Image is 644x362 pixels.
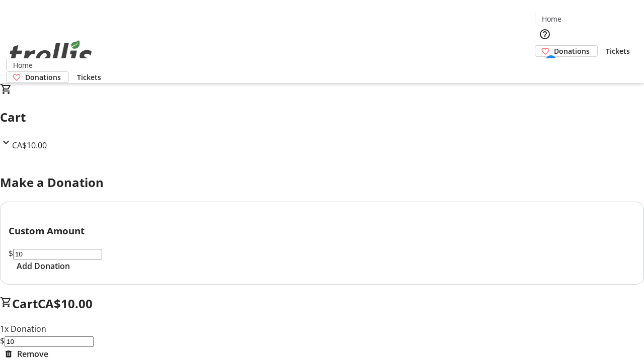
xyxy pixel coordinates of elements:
a: Donations [535,45,598,57]
span: Donations [554,46,590,56]
span: CA$10.00 [12,140,47,151]
span: Remove [17,348,48,360]
button: Add Donation [9,260,78,272]
span: Add Donation [17,260,70,272]
span: Home [13,60,33,70]
span: Home [542,14,561,24]
img: Orient E2E Organization Bl9wGeQ9no's Logo [6,29,96,79]
input: Donation Amount [13,249,102,259]
a: Home [7,60,39,70]
h3: Custom Amount [9,224,635,238]
button: Cart [535,57,555,77]
span: Tickets [606,46,630,56]
input: Donation Amount [5,336,94,347]
span: CA$10.00 [38,295,93,312]
a: Home [535,14,568,24]
a: Tickets [598,46,638,56]
span: $ [9,248,13,259]
button: Help [535,24,555,44]
span: Donations [25,72,61,82]
a: Donations [6,71,69,83]
a: Tickets [69,72,109,82]
span: Tickets [77,72,101,82]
